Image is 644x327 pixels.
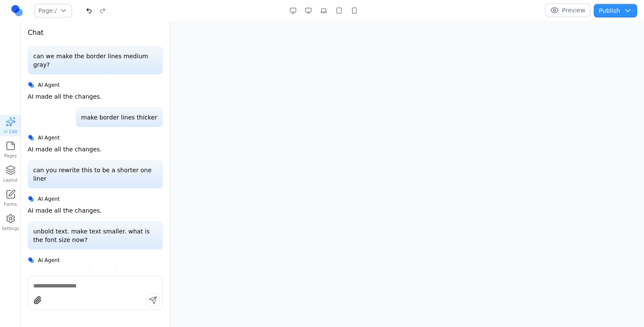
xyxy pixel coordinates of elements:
[33,166,157,183] p: can you rewrite this to be a shorter one liner
[3,128,17,135] span: AI Edit
[28,134,163,142] div: AI Agent
[28,81,163,89] div: AI Agent
[28,92,102,101] p: AI made all the changes.
[28,195,163,203] div: AI Agent
[170,21,644,327] iframe: Preview
[33,52,157,69] p: can we make the border lines medium gray?
[81,113,158,122] p: make border lines thicker
[594,4,637,17] button: Publish
[28,206,102,215] p: AI made all the changes.
[332,4,346,17] button: Tablet
[348,4,361,17] button: Mobile
[34,4,72,17] button: Page:/
[28,256,163,264] div: AI Agent
[28,28,43,38] h3: Chat
[317,4,331,17] button: Laptop
[302,4,315,17] button: Desktop
[545,3,591,17] button: Preview
[33,227,157,244] p: unbold text. make text smaller. what is the font size now?
[28,145,102,154] p: AI made all the changes.
[28,267,163,310] p: The font size is now `text-sm` which corresponds to 14px in Tailwind CSS (previously it was `text...
[286,4,300,17] button: Desktop Wide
